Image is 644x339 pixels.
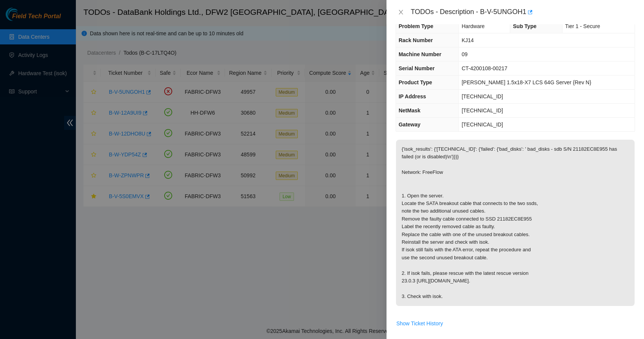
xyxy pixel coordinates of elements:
[411,6,635,18] div: TODOs - Description - B-V-5UNGOH1
[396,9,406,16] button: Close
[462,23,485,29] span: Hardware
[462,79,591,85] span: [PERSON_NAME] 1.5x18-X7 LCS 64G Server {Rev N}
[399,79,432,85] span: Product Type
[396,317,443,330] button: Show Ticket History
[462,65,507,71] span: CT-4200108-00217
[462,121,503,128] span: [TECHNICAL_ID]
[399,37,433,43] span: Rack Number
[462,93,503,99] span: [TECHNICAL_ID]
[399,107,421,114] span: NetMask
[513,23,536,29] span: Sub Type
[399,93,426,99] span: IP Address
[398,9,404,15] span: close
[399,51,441,57] span: Machine Number
[462,51,468,57] span: 09
[399,121,421,128] span: Gateway
[565,23,600,29] span: Tier 1 - Secure
[396,140,635,306] p: {'isok_results': {'[TECHNICAL_ID]': {'failed': {'bad_disks': ' bad_disks - sdb S/N 21182EC8E955 h...
[396,319,443,328] span: Show Ticket History
[399,65,435,71] span: Serial Number
[399,23,434,29] span: Problem Type
[462,37,474,43] span: KJ14
[462,107,503,114] span: [TECHNICAL_ID]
